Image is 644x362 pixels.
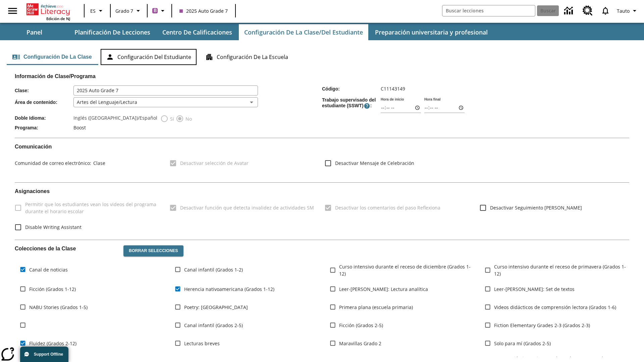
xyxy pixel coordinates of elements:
span: Leer-[PERSON_NAME]: Lectura analítica [339,286,428,293]
button: Lenguaje: ES, Selecciona un idioma [87,5,108,17]
span: Boost [73,124,86,131]
span: Herencia nativoamericana (Grados 1-12) [184,286,274,293]
button: Support Offline [20,347,68,362]
div: Configuración de la clase/del estudiante [7,49,637,65]
a: Centro de recursos, Se abrirá en una pestaña nueva. [579,2,597,20]
button: Configuración de la clase [7,49,97,65]
button: Grado: Grado 7, Elige un grado [113,5,145,17]
label: Inglés ([GEOGRAPHIC_DATA])/Español [73,115,157,123]
h2: Colecciones de la Clase [15,245,118,252]
div: Asignaciones [15,188,629,234]
span: Clase : [15,88,73,93]
span: Poetry: [GEOGRAPHIC_DATA] [184,304,248,311]
span: Desactivar los comentarios del paso Reflexiona [335,204,440,211]
span: Desactivar Mensaje de Celebración [335,160,414,167]
span: Clase [91,160,105,166]
button: Panel [1,24,68,40]
span: Curso intensivo durante el receso de diciembre (Grados 1-12) [339,263,474,277]
span: Lecturas breves [184,340,220,347]
a: Notificaciones [597,2,614,19]
span: Doble Idioma : [15,115,73,121]
span: Desactivar función que detecta invalidez de actividades SM [180,204,314,211]
h2: Comunicación [15,143,629,150]
span: Primera plana (escuela primaria) [339,304,413,311]
span: Canal infantil (Grados 2-5) [184,322,243,329]
a: Centro de información [560,2,579,20]
span: Desactivar Seguimiento [PERSON_NAME] [490,204,582,211]
span: Leer-[PERSON_NAME]: Set de textos [494,286,575,293]
span: Support Offline [34,352,63,357]
h2: Asignaciones [15,188,629,194]
span: NABU Stories (Grados 1-5) [29,304,88,311]
button: Perfil/Configuración [614,5,641,17]
span: Solo para mí (Grados 2-5) [494,340,551,347]
h2: Información de Clase/Programa [15,73,629,79]
div: Información de Clase/Programa [15,79,629,132]
span: Tauto [617,7,630,14]
label: Hora final [424,97,440,102]
button: Abrir el menú lateral [3,1,22,21]
button: Configuración del estudiante [101,49,197,65]
span: Sí [168,115,174,122]
span: Trabajo supervisado del estudiante (SSWT) : [322,97,381,109]
a: Portada [26,3,70,16]
span: Videos didácticos de comprensión lectora (Grados 1-6) [494,304,616,311]
span: Grado 7 [115,7,133,14]
button: Preparación universitaria y profesional [370,24,493,40]
span: Fiction Elementary Grades 2-3 (Grados 2-3) [494,322,590,329]
button: Planificación de lecciones [69,24,156,40]
button: Centro de calificaciones [157,24,237,40]
span: Ficción (Grados 1-12) [29,286,76,293]
button: El Tiempo Supervisado de Trabajo Estudiantil es el período durante el cual los estudiantes pueden... [364,103,370,109]
div: Artes del Lenguaje/Lectura [73,97,258,107]
span: Ficción (Grados 2-5) [339,322,383,329]
span: Maravillas Grado 2 [339,340,381,347]
span: No [184,115,192,122]
button: Borrar selecciones [123,245,183,257]
span: Canal de noticias [29,266,68,273]
div: Portada [26,2,70,21]
span: Desactivar selección de Avatar [180,160,249,167]
span: B [154,6,157,15]
button: Configuración de la clase/del estudiante [239,24,368,40]
button: Boost El color de la clase es morado/púrpura. Cambiar el color de la clase. [150,5,169,17]
span: Programa : [15,125,73,130]
span: Disable Writing Assistant [25,224,82,231]
input: Buscar campo [442,5,535,16]
span: Edición de NJ [46,16,70,21]
span: Comunidad de correo electrónico : [15,160,91,166]
span: 2025 Auto Grade 7 [179,7,228,14]
input: Clase [73,85,258,96]
div: Comunicación [15,143,629,177]
span: Área de contenido : [15,100,73,105]
div: Colecciones de la Clase [15,240,629,357]
span: Canal infantil (Grados 1-2) [184,266,243,273]
span: Permitir que los estudiantes vean los videos del programa durante el horario escolar [25,201,159,215]
span: Código : [322,86,381,92]
span: ES [90,7,96,14]
span: C11143149 [381,85,405,92]
span: Fluidez (Grados 2-12) [29,340,76,347]
button: Configuración de la escuela [200,49,293,65]
label: Hora de inicio [381,97,404,102]
span: Curso intensivo durante el receso de primavera (Grados 1-12) [494,263,629,277]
